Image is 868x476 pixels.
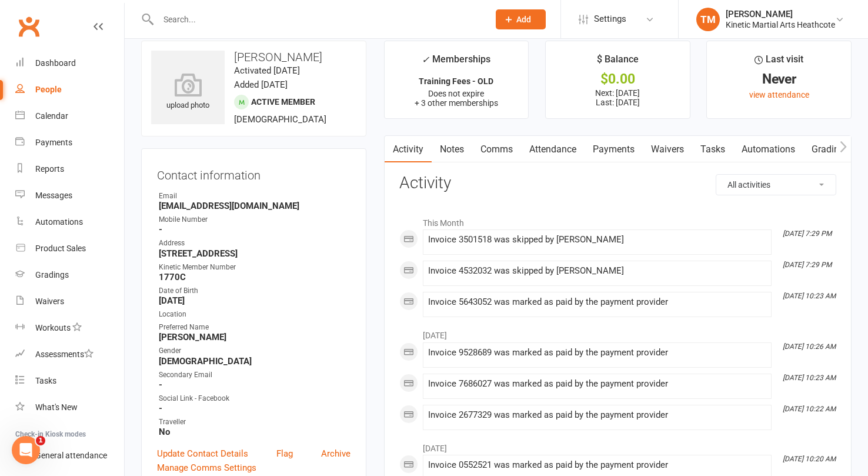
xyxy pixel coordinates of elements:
a: Product Sales [15,235,124,262]
strong: - [159,403,350,414]
div: Workouts [35,323,71,332]
li: This Month [399,211,836,229]
strong: [STREET_ADDRESS] [159,248,350,259]
a: Manage Comms Settings [157,461,256,475]
div: General attendance [35,451,107,460]
div: Date of Birth [159,285,350,297]
button: Add [496,9,546,29]
strong: [DEMOGRAPHIC_DATA] [159,356,350,367]
div: Last visit [755,52,803,73]
a: People [15,76,124,103]
a: Archive [321,447,350,461]
div: Kinetic Martial Arts Heathcote [726,19,835,30]
a: Gradings [15,262,124,288]
a: Tasks [692,136,733,163]
div: Messages [35,191,72,200]
a: Update Contact Details [157,447,248,461]
div: Assessments [35,349,94,359]
div: Waivers [35,297,64,306]
h3: Contact information [157,164,350,182]
div: Automations [35,217,83,227]
div: upload photo [151,73,225,112]
a: Waivers [643,136,692,163]
div: Address [159,238,350,249]
span: + 3 other memberships [415,98,498,108]
input: Search... [155,11,480,28]
div: Invoice 3501518 was skipped by [PERSON_NAME] [428,235,766,245]
strong: [DATE] [159,295,350,306]
li: [DATE] [399,436,836,455]
div: Payments [35,138,72,147]
time: Added [DATE] [234,79,288,90]
div: Product Sales [35,244,86,253]
span: Add [516,15,531,24]
a: Automations [733,136,803,163]
h3: Activity [399,174,836,192]
a: Payments [15,129,124,156]
span: Does not expire [428,89,484,98]
div: Invoice 7686027 was marked as paid by the payment provider [428,379,766,389]
div: Tasks [35,376,56,385]
div: Dashboard [35,58,76,68]
div: Calendar [35,111,68,121]
i: [DATE] 10:23 AM [783,374,836,382]
div: [PERSON_NAME] [726,9,835,19]
strong: Training Fees - OLD [419,76,493,86]
a: Reports [15,156,124,182]
span: [DEMOGRAPHIC_DATA] [234,114,326,125]
i: ✓ [422,54,429,65]
a: Activity [385,136,432,163]
strong: - [159,380,350,390]
iframe: Intercom live chat [12,436,40,464]
a: Messages [15,182,124,209]
div: Gradings [35,270,69,279]
a: Calendar [15,103,124,129]
a: Clubworx [14,12,44,41]
i: [DATE] 10:26 AM [783,342,836,351]
span: Active member [251,97,315,106]
div: Invoice 9528689 was marked as paid by the payment provider [428,348,766,358]
div: $0.00 [556,73,679,85]
div: Never [717,73,840,85]
div: People [35,85,62,94]
div: Email [159,191,350,202]
div: What's New [35,402,78,412]
div: Mobile Number [159,214,350,225]
div: Gender [159,345,350,357]
div: Social Link - Facebook [159,393,350,404]
div: Secondary Email [159,370,350,381]
div: Invoice 0552521 was marked as paid by the payment provider [428,460,766,470]
time: Activated [DATE] [234,65,300,76]
a: Comms [472,136,521,163]
i: [DATE] 7:29 PM [783,261,832,269]
a: Dashboard [15,50,124,76]
a: Workouts [15,315,124,341]
a: Notes [432,136,472,163]
a: Assessments [15,341,124,368]
div: $ Balance [597,52,639,73]
div: Kinetic Member Number [159,262,350,273]
li: [DATE] [399,323,836,342]
i: [DATE] 10:20 AM [783,455,836,463]
div: Reports [35,164,64,174]
strong: [PERSON_NAME] [159,332,350,342]
i: [DATE] 7:29 PM [783,229,832,238]
a: General attendance kiosk mode [15,442,124,469]
div: Traveller [159,417,350,428]
a: Payments [585,136,643,163]
div: Preferred Name [159,322,350,333]
h3: [PERSON_NAME] [151,51,356,64]
i: [DATE] 10:22 AM [783,405,836,413]
span: Settings [594,6,626,32]
div: Invoice 5643052 was marked as paid by the payment provider [428,297,766,307]
strong: No [159,427,350,437]
a: Waivers [15,288,124,315]
a: Tasks [15,368,124,394]
strong: 1770C [159,272,350,282]
strong: - [159,224,350,235]
div: Invoice 4532032 was skipped by [PERSON_NAME] [428,266,766,276]
p: Next: [DATE] Last: [DATE] [556,88,679,107]
a: Attendance [521,136,585,163]
i: [DATE] 10:23 AM [783,292,836,300]
div: Location [159,309,350,320]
